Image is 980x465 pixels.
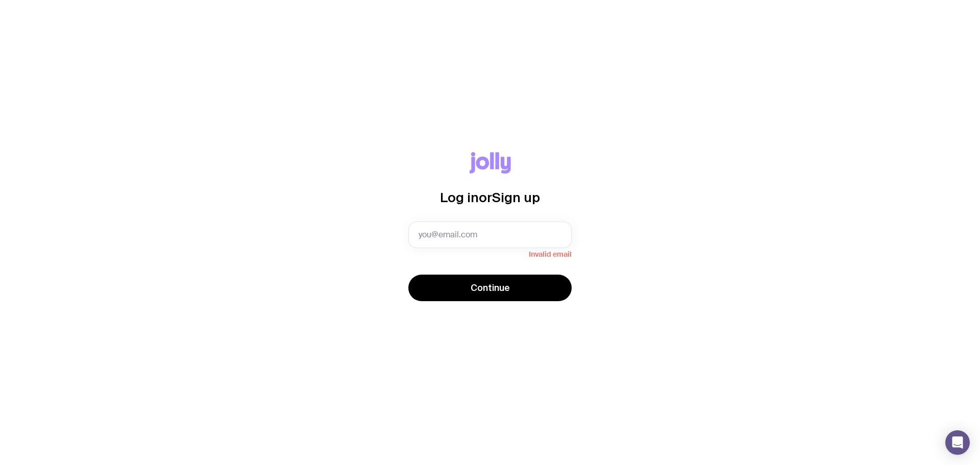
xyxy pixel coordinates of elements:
span: Continue [471,282,510,294]
span: or [479,190,492,205]
input: you@email.com [408,222,572,248]
button: Continue [408,275,572,301]
div: Open Intercom Messenger [945,430,970,455]
span: Sign up [492,190,540,205]
span: Invalid email [408,248,572,258]
span: Log in [440,190,479,205]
